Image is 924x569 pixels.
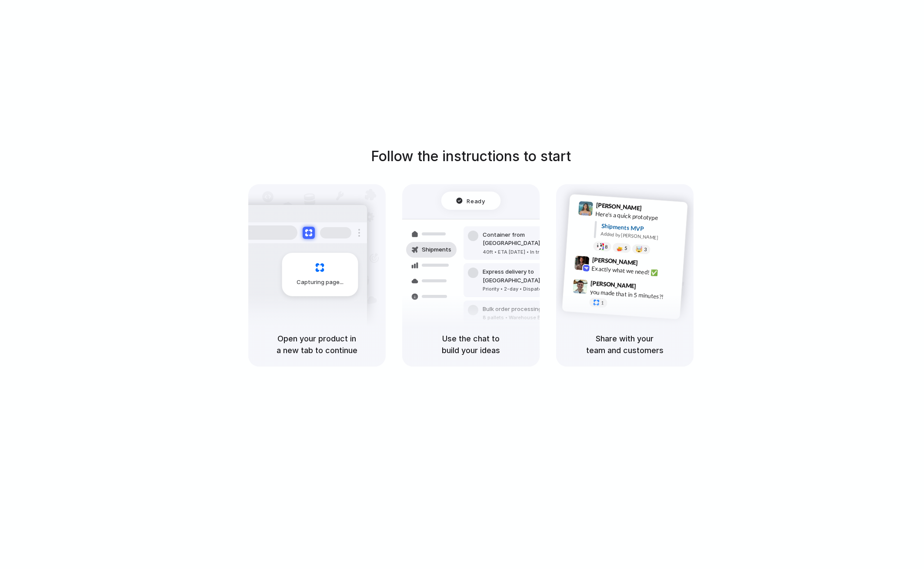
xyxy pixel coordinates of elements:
[413,333,529,356] h5: Use the chat to build your ideas
[259,333,375,356] h5: Open your product in a new tab to continue
[592,255,638,267] span: [PERSON_NAME]
[483,231,577,248] div: Container from [GEOGRAPHIC_DATA]
[600,230,680,242] div: Added by [PERSON_NAME]
[595,209,682,224] div: Here's a quick prototype
[640,259,658,269] span: 9:42 AM
[635,246,643,252] div: 🤯
[644,247,647,251] span: 3
[567,333,683,356] h5: Share with your team and customers
[371,146,571,167] h1: Follow the instructions to start
[639,282,657,293] span: 9:47 AM
[596,200,642,213] span: [PERSON_NAME]
[591,264,678,278] div: Exactly what we need! ✅
[624,245,627,250] span: 5
[483,268,577,284] div: Express delivery to [GEOGRAPHIC_DATA]
[604,244,607,249] span: 8
[467,196,485,205] span: Ready
[297,278,345,287] span: Capturing page
[590,287,677,302] div: you made that in 5 minutes?!
[422,245,451,254] span: Shipments
[590,278,636,291] span: [PERSON_NAME]
[483,305,564,314] div: Bulk order processing
[483,248,577,256] div: 40ft • ETA [DATE] • In transit
[600,300,604,305] span: 1
[483,314,564,321] div: 8 pallets • Warehouse B • Packed
[483,285,577,293] div: Priority • 2-day • Dispatched
[644,204,662,215] span: 9:41 AM
[601,221,681,235] div: Shipments MVP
